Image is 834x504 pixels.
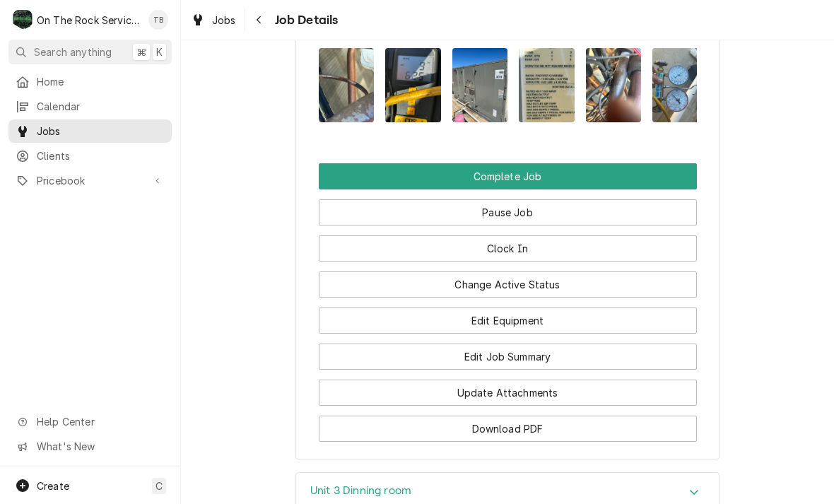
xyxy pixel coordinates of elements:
div: Button Group Row [319,225,697,262]
a: Jobs [185,8,242,32]
button: Update Attachments [319,380,697,406]
span: ⌘ [136,45,146,59]
div: On The Rock Services's Avatar [13,10,33,30]
span: What's New [37,439,163,454]
div: Button Group [319,163,697,442]
a: Calendar [8,95,172,118]
span: Search anything [34,45,112,59]
div: Button Group Row [319,298,697,334]
span: C [155,479,163,493]
img: jX4M2u37RvC4ac5CbkMx [319,48,375,122]
div: Button Group Row [319,370,697,406]
img: TXmdv6PjRiC1Znd2K5l1 [385,48,441,122]
img: Jc2pWDTsqBOFp4zOkh5g [519,48,575,122]
div: Button Group Row [319,334,697,370]
div: Todd Brady's Avatar [148,10,168,30]
img: nHGO0yWkTiGTK6Qz0fDe [652,48,708,122]
button: Edit Equipment [319,307,697,334]
button: Clock In [319,235,697,262]
div: Button Group Row [319,406,697,442]
button: Navigate back [248,8,271,31]
div: Attachments [319,23,697,134]
button: Edit Job Summary [319,344,697,370]
span: Home [37,74,165,89]
span: Clients [37,148,165,163]
div: Button Group Row [319,163,697,189]
button: Pause Job [319,199,697,225]
button: Change Active Status [319,271,697,298]
a: Home [8,70,172,93]
a: Go to Pricebook [8,169,172,192]
button: Search anything⌘K [8,40,172,64]
button: Download PDF [319,416,697,442]
span: Jobs [37,124,165,139]
h3: Unit 3 Dinning room [310,484,411,498]
div: TB [148,10,168,30]
span: Help Center [37,414,163,429]
a: Go to What's New [8,435,172,458]
button: Complete Job [319,163,697,189]
span: Attachments [319,37,697,134]
div: On The Rock Services [37,13,141,28]
div: Button Group Row [319,189,697,225]
span: Pricebook [37,173,143,188]
span: K [156,45,163,59]
img: UQVdZSx1Tuy0xepOnG2w [452,48,508,122]
img: dW9gNMhQwmWLvjEwJRRA [586,48,642,122]
span: Job Details [271,11,339,30]
span: Create [37,480,69,492]
a: Go to Help Center [8,410,172,433]
span: Jobs [212,13,236,28]
div: O [13,10,33,30]
div: Button Group Row [319,262,697,298]
a: Jobs [8,119,172,143]
span: Calendar [37,99,165,114]
a: Clients [8,144,172,168]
